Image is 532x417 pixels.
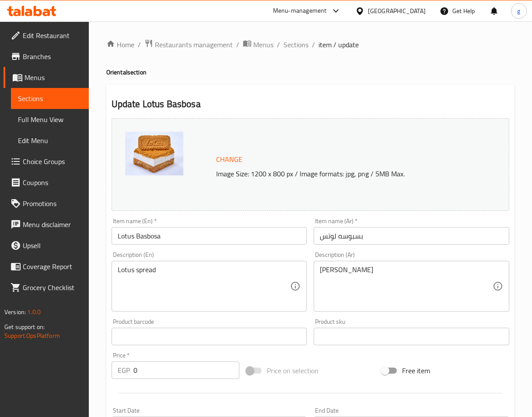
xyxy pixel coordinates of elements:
a: Choice Groups [3,151,89,172]
span: Grocery Checklist [23,282,82,293]
span: 1.0.0 [27,306,41,318]
a: Menu disclaimer [3,214,89,235]
li: / [277,39,280,50]
a: Sections [283,39,308,50]
span: Sections [18,93,82,104]
span: Change [216,153,242,166]
span: Get support on: [4,321,45,333]
li: / [236,39,239,50]
span: Menus [253,39,273,50]
span: Menus [24,72,82,83]
input: Enter name Ar [314,227,509,245]
input: Please enter price [133,361,239,379]
textarea: [PERSON_NAME] [320,266,493,307]
a: Home [106,39,134,50]
span: g [517,6,520,16]
div: [GEOGRAPHIC_DATA] [368,6,426,16]
h2: Update Lotus Basbosa [112,98,509,111]
a: Branches [3,46,89,67]
p: EGP [118,365,130,375]
span: Free item [402,365,430,376]
span: Version: [4,306,26,318]
span: Price on selection [267,365,318,376]
a: Menus [3,67,89,88]
a: Coupons [3,172,89,193]
a: Sections [11,88,89,109]
button: Change [213,151,246,168]
span: item / update [318,39,359,50]
p: Image Size: 1200 x 800 px / Image formats: jpg, png / 5MB Max. [213,168,490,179]
nav: breadcrumb [106,39,514,50]
input: Please enter product sku [314,328,509,345]
input: Enter name En [112,227,307,245]
img: mmw_638201718372884494 [125,132,183,175]
div: Menu-management [273,6,327,16]
h4: Oriental section [106,68,514,77]
a: Promotions [3,193,89,214]
a: Edit Menu [11,130,89,151]
a: Menus [243,39,273,50]
a: Full Menu View [11,109,89,130]
a: Support.OpsPlatform [4,330,60,341]
span: Edit Restaurant [23,30,82,41]
a: Coverage Report [3,256,89,277]
span: Upsell [23,240,82,251]
li: / [138,39,141,50]
a: Edit Restaurant [3,25,89,46]
a: Restaurants management [144,39,233,50]
span: Restaurants management [155,39,233,50]
span: Edit Menu [18,135,82,146]
span: Promotions [23,198,82,209]
span: Coupons [23,177,82,188]
input: Please enter product barcode [112,328,307,345]
span: Full Menu View [18,114,82,125]
textarea: Lotus spread [118,266,290,307]
span: Coverage Report [23,261,82,272]
a: Upsell [3,235,89,256]
span: Menu disclaimer [23,219,82,230]
span: Branches [23,51,82,62]
span: Choice Groups [23,156,82,167]
a: Grocery Checklist [3,277,89,298]
li: / [312,39,315,50]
